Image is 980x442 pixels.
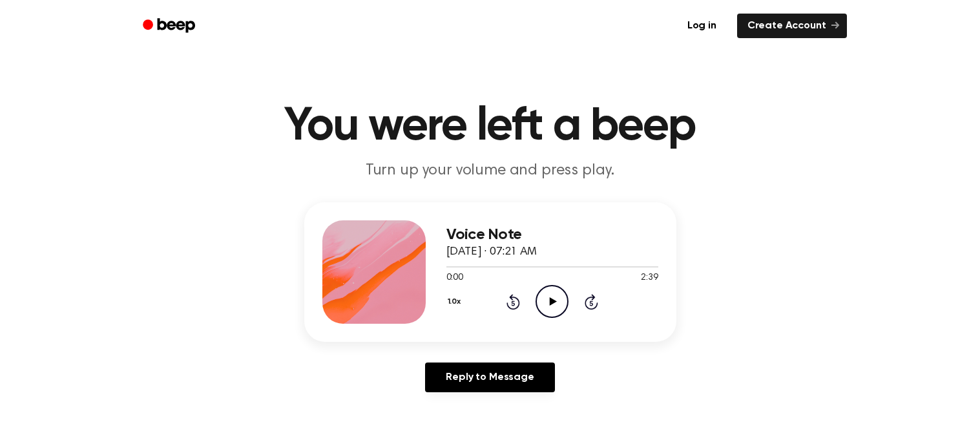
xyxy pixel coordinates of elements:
button: 1.0x [446,291,466,313]
a: Reply to Message [425,363,554,392]
a: Beep [134,14,207,39]
span: 0:00 [446,271,463,285]
h3: Voice Note [446,226,658,244]
p: Turn up your volume and press play. [242,160,738,182]
a: Create Account [737,14,847,38]
a: Log in [674,11,729,41]
h1: You were left a beep [160,103,821,150]
span: 2:39 [641,271,658,285]
span: [DATE] · 07:21 AM [446,246,537,258]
